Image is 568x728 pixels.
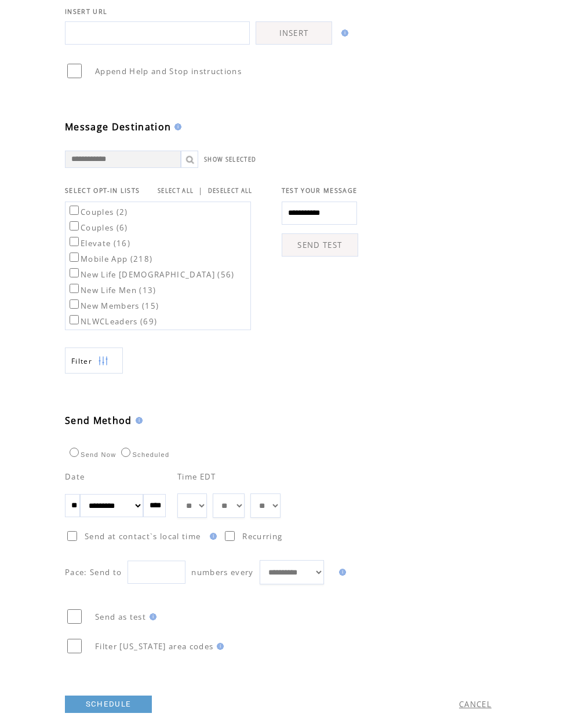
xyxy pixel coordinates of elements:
[85,531,201,542] span: Send at contact`s local time
[67,238,130,248] label: Elevate (16)
[70,448,79,457] input: Send Now
[70,268,79,277] input: New Life [DEMOGRAPHIC_DATA] (56)
[67,285,156,295] label: New Life Men (13)
[67,316,157,327] label: NLWCLeaders (69)
[282,233,358,257] a: SEND TEST
[282,186,358,195] span: TEST YOUR MESSAGE
[242,531,282,542] span: Recurring
[67,451,116,458] label: Send Now
[118,451,169,458] label: Scheduled
[70,315,79,324] input: NLWCLeaders (69)
[70,206,79,215] input: Couples (2)
[208,187,253,195] a: DESELECT ALL
[67,301,159,311] label: New Members (15)
[65,471,85,482] span: Date
[146,613,156,620] img: help.gif
[70,253,79,262] input: Mobile App (218)
[256,21,332,45] a: INSERT
[65,414,132,427] span: Send Method
[71,356,92,366] span: Show filters
[65,696,152,713] a: SCHEDULE
[65,186,140,195] span: SELECT OPT-IN LISTS
[121,448,130,457] input: Scheduled
[70,237,79,246] input: Elevate (16)
[95,612,146,622] span: Send as test
[95,641,213,652] span: Filter [US_STATE] area codes
[213,643,224,650] img: help.gif
[67,269,235,280] label: New Life [DEMOGRAPHIC_DATA] (56)
[67,207,128,217] label: Couples (2)
[65,120,171,133] span: Message Destination
[132,417,143,424] img: help.gif
[65,567,122,577] span: Pace: Send to
[177,471,216,482] span: Time EDT
[336,569,346,576] img: help.gif
[338,30,348,36] img: help.gif
[70,284,79,293] input: New Life Men (13)
[70,299,79,309] input: New Members (15)
[65,347,123,374] a: Filter
[171,123,181,130] img: help.gif
[70,221,79,231] input: Couples (6)
[191,567,253,577] span: numbers every
[67,254,152,264] label: Mobile App (218)
[459,699,491,709] a: CANCEL
[65,8,107,16] span: INSERT URL
[198,185,203,196] span: |
[204,156,256,163] a: SHOW SELECTED
[95,66,242,76] span: Append Help and Stop instructions
[158,187,194,195] a: SELECT ALL
[98,348,108,374] img: filters.png
[67,222,128,233] label: Couples (6)
[206,533,217,540] img: help.gif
